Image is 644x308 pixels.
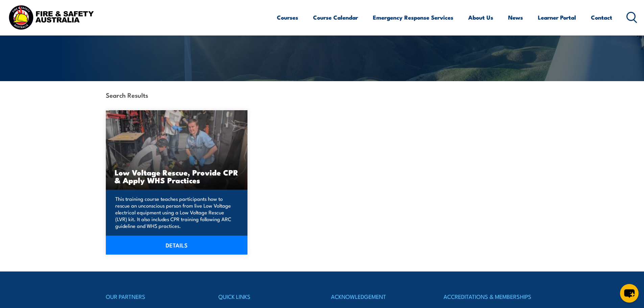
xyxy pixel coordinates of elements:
[106,292,200,301] h4: OUR PARTNERS
[373,8,453,26] a: Emergency Response Services
[620,284,639,303] button: chat-button
[218,292,313,301] h4: QUICK LINKS
[508,8,523,26] a: News
[331,292,426,301] h4: ACKNOWLEDGEMENT
[313,8,358,26] a: Course Calendar
[444,292,538,301] h4: ACCREDITATIONS & MEMBERSHIPS
[538,8,576,26] a: Learner Portal
[115,195,236,229] p: This training course teaches participants how to rescue an unconscious person from live Low Volta...
[106,110,248,190] a: Low Voltage Rescue, Provide CPR & Apply WHS Practices
[106,236,248,255] a: DETAILS
[591,8,612,26] a: Contact
[277,8,298,26] a: Courses
[106,90,148,99] strong: Search Results
[468,8,493,26] a: About Us
[106,110,248,190] img: Low Voltage Rescue, Provide CPR & Apply WHS Practices TRAINING
[115,168,239,184] h3: Low Voltage Rescue, Provide CPR & Apply WHS Practices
